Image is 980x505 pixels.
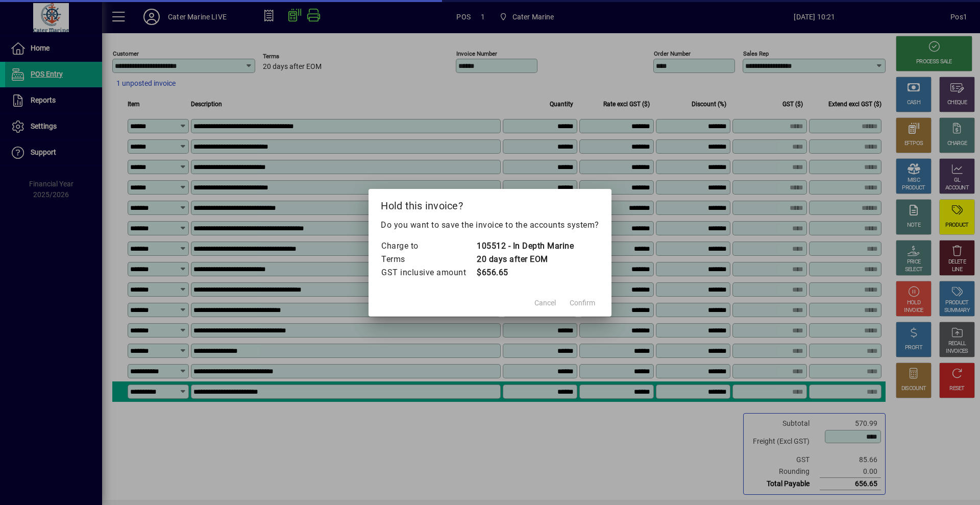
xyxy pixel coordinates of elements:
td: $656.65 [476,266,574,279]
h2: Hold this invoice? [369,189,611,219]
td: GST inclusive amount [381,266,476,279]
td: 20 days after EOM [476,253,574,266]
p: Do you want to save the invoice to the accounts system? [381,219,599,231]
td: Charge to [381,239,476,253]
td: Terms [381,253,476,266]
td: 105512 - In Depth Marine [476,239,574,253]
